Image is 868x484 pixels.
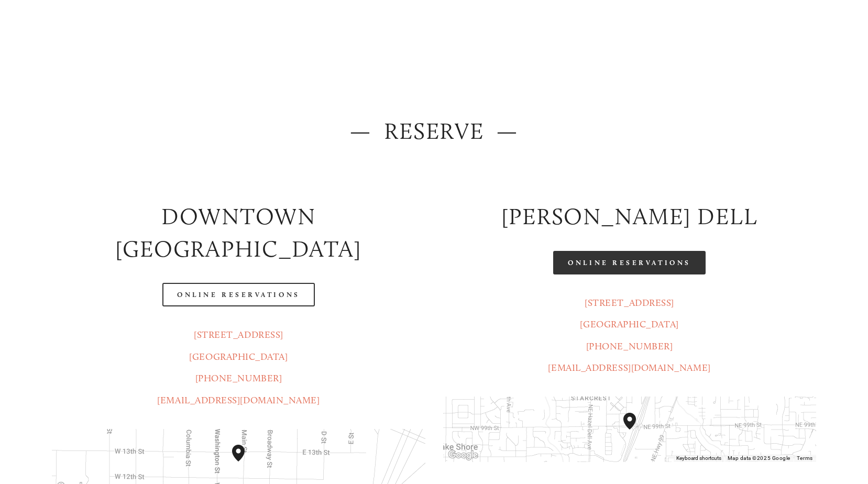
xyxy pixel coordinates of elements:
[443,201,816,233] h2: [PERSON_NAME] DELL
[162,283,314,306] a: Online Reservations
[194,329,283,340] a: [STREET_ADDRESS]
[580,318,678,330] a: [GEOGRAPHIC_DATA]
[446,448,480,462] img: Google
[619,409,653,450] div: Amaro's Table 816 Northeast 98th Circle Vancouver, WA, 98665, United States
[446,448,480,462] a: Open this area in Google Maps (opens a new window)
[548,362,710,373] a: [EMAIL_ADDRESS][DOMAIN_NAME]
[797,455,813,461] a: Terms
[228,441,261,482] div: Amaro's Table 1220 Main Street vancouver, United States
[553,251,705,274] a: Online Reservations
[52,201,425,265] h2: Downtown [GEOGRAPHIC_DATA]
[189,351,288,362] a: [GEOGRAPHIC_DATA]
[585,297,674,309] a: [STREET_ADDRESS]
[157,394,320,406] a: [EMAIL_ADDRESS][DOMAIN_NAME]
[728,455,790,461] span: Map data ©2025 Google
[52,115,816,148] h2: — Reserve —
[676,455,721,462] button: Keyboard shortcuts
[195,372,282,384] a: [PHONE_NUMBER]
[586,340,673,352] a: [PHONE_NUMBER]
